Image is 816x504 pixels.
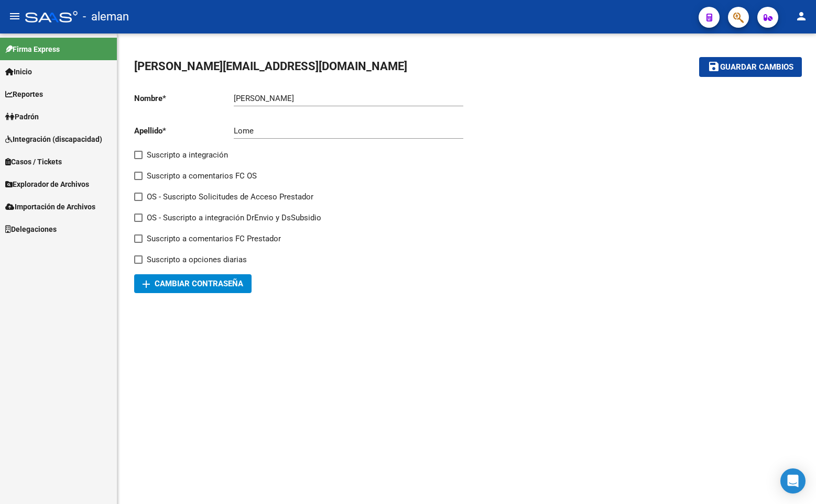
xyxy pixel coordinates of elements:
[708,60,720,73] mat-icon: save
[134,125,234,137] p: Apellido
[5,223,57,235] span: Delegaciones
[5,133,102,145] span: Integración (discapacidad)
[5,66,32,77] span: Inicio
[143,279,243,288] span: Cambiar Contraseña
[5,178,89,190] span: Explorador de Archivos
[5,156,62,167] span: Casos / Tickets
[5,43,60,55] span: Firma Express
[147,253,247,266] span: Suscripto a opciones diarias
[5,201,95,212] span: Importación de Archivos
[147,232,281,245] span: Suscripto a comentarios FC Prestador
[5,111,39,122] span: Padrón
[147,211,321,224] span: OS - Suscripto a integración DrEnvio y DsSubsidio
[699,57,802,76] button: Guardar cambios
[720,63,793,72] span: Guardar cambios
[5,88,43,100] span: Reportes
[134,93,234,104] p: Nombre
[134,274,252,293] button: Cambiar Contraseña
[780,468,806,494] div: Open Intercom Messenger
[147,149,228,161] span: Suscripto a integración
[134,60,407,73] span: [PERSON_NAME][EMAIL_ADDRESS][DOMAIN_NAME]
[147,170,257,182] span: Suscripto a comentarios FC OS
[83,5,129,28] span: - aleman
[795,10,808,23] mat-icon: person
[147,191,313,203] span: OS - Suscripto Solicitudes de Acceso Prestador
[140,278,153,290] mat-icon: add
[8,10,21,23] mat-icon: menu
